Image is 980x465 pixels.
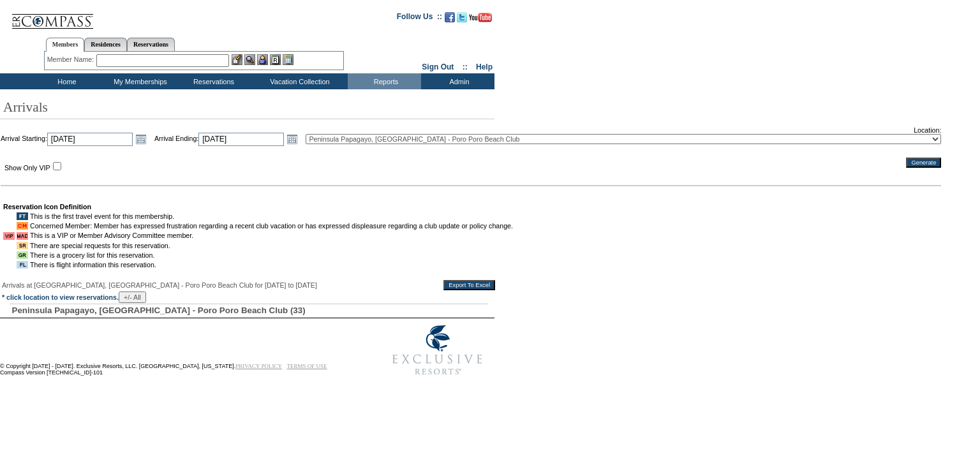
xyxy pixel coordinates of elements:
[2,281,317,289] span: Arrivals at [GEOGRAPHIC_DATA], [GEOGRAPHIC_DATA] - Poro Poro Beach Club for [DATE] to [DATE]
[469,13,492,22] img: Subscribe to our YouTube Channel
[47,54,96,65] div: Member Name:
[283,54,293,65] img: b_calculator.gif
[30,261,513,269] td: There is flight information this reservation.
[10,304,488,316] div: Peninsula Papagayo, [GEOGRAPHIC_DATA] - Poro Poro Beach Club (33)
[906,158,941,168] input: Generate
[443,280,495,290] input: Export To Excel
[244,54,255,65] img: View
[397,11,442,26] td: Follow Us ::
[3,232,15,240] img: icon_IsVip.gif
[1,126,154,152] td: Arrival Starting:
[11,3,94,29] img: Compass Home
[17,242,28,249] img: icon_HasSpecialRequests.gif
[134,132,148,146] a: Open the calendar popup.
[30,242,513,249] td: There are special requests for this reservation.
[445,16,455,24] a: Become our fan on Facebook
[4,164,50,172] label: Show Only VIP
[127,38,175,51] a: Reservations
[17,222,28,230] img: icon_IsCM.gif
[285,132,299,146] a: Open the calendar popup.
[469,16,492,24] a: Subscribe to our YouTube Channel
[235,363,282,369] a: PRIVACY POLICY
[457,12,467,22] img: Follow us on Twitter
[257,54,268,65] img: Impersonate
[445,12,455,22] img: Become our fan on Facebook
[17,232,28,240] img: icon_VipMAC.gif
[102,73,175,89] td: My Memberships
[3,203,91,210] b: Reservation Icon Definition
[30,212,513,220] td: This is the first travel event for this membership.
[232,54,242,65] img: b_edit.gif
[17,212,28,220] img: icon_FirstTravel.gif
[306,126,941,152] td: Location:
[30,232,513,240] td: This is a VIP or Member Advisory Committee member.
[46,38,85,52] a: Members
[175,73,249,89] td: Reservations
[30,222,513,230] td: Concerned Member: Member has expressed frustration regarding a recent club vacation or has expres...
[270,54,281,65] img: Reservations
[17,261,28,269] img: icon_HasFlightInfo.gif
[287,363,327,369] a: TERMS OF USE
[457,16,467,24] a: Follow us on Twitter
[119,292,146,303] input: +/- All
[29,73,102,89] td: Home
[249,73,348,89] td: Vacation Collection
[421,73,494,89] td: Admin
[476,63,493,71] a: Help
[380,318,494,382] img: Exclusive Resorts
[463,63,468,71] span: ::
[30,251,513,259] td: There is a grocery list for this reservation.
[2,292,495,303] td: * click location to view reservations.
[348,73,421,89] td: Reports
[422,63,454,71] a: Sign Out
[17,251,28,259] img: icon_HasGroceryList.gif
[84,38,127,51] a: Residences
[154,126,305,152] td: Arrival Ending:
